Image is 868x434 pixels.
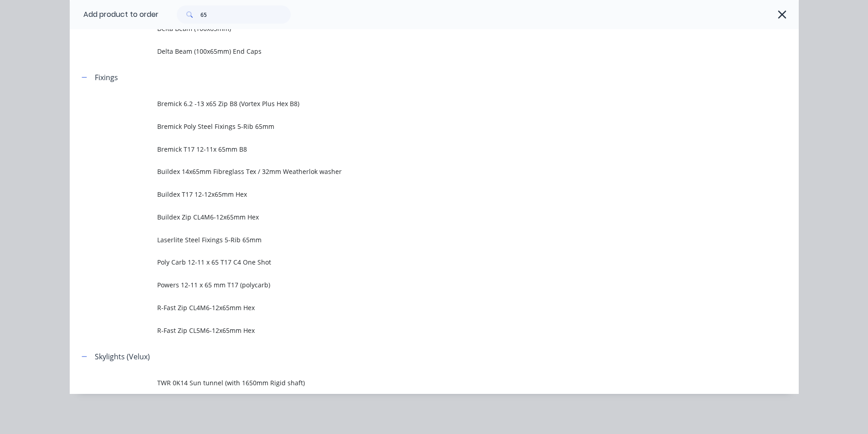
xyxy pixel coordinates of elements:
span: Buildex T17 12-12x65mm Hex [157,189,670,199]
span: Bremick 6.2 -13 x65 Zip B8 (Vortex Plus Hex B8) [157,99,670,108]
span: TWR 0K14 Sun tunnel (with 1650mm Rigid shaft) [157,378,670,388]
span: Poly Carb 12-11 x 65 T17 C4 One Shot [157,257,670,267]
span: Laserlite Steel Fixings 5-Rib 65mm [157,235,670,245]
input: Search... [200,5,291,24]
span: Buildex Zip CL4M6-12x65mm Hex [157,212,670,222]
span: Delta Beam (100x65mm) End Caps [157,46,670,56]
div: Skylights (Velux) [95,351,150,362]
div: Fixings [95,72,118,83]
span: Powers 12-11 x 65 mm T17 (polycarb) [157,280,670,290]
span: Buildex 14x65mm Fibreglass Tex / 32mm Weatherlok washer [157,167,670,176]
span: Bremick T17 12-11x 65mm B8 [157,144,670,154]
span: R-Fast Zip CL5M6-12x65mm Hex [157,326,670,335]
span: Bremick Poly Steel Fixings 5-Rib 65mm [157,122,670,131]
span: R-Fast Zip CL4M6-12x65mm Hex [157,303,670,312]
